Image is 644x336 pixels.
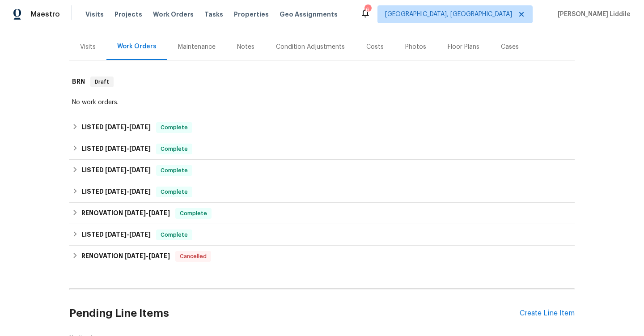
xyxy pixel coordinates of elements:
span: [GEOGRAPHIC_DATA], [GEOGRAPHIC_DATA] [385,10,512,19]
span: - [105,188,151,195]
span: [DATE] [129,188,151,195]
span: [DATE] [148,210,170,216]
span: Complete [157,230,191,239]
div: LISTED [DATE]-[DATE]Complete [69,224,575,246]
span: [DATE] [105,145,127,152]
span: - [105,167,151,173]
div: Work Orders [117,42,157,51]
span: Visits [85,10,104,19]
h6: LISTED [81,144,151,154]
span: [DATE] [105,188,127,195]
h6: LISTED [81,122,151,133]
span: Tasks [204,11,223,17]
span: Properties [234,10,269,19]
span: - [124,253,170,259]
span: Projects [114,10,142,19]
h6: LISTED [81,230,151,240]
h6: BRN [72,77,85,87]
span: Cancelled [176,252,210,261]
span: [DATE] [105,124,127,130]
h6: LISTED [81,187,151,197]
div: Visits [80,43,96,51]
h6: RENOVATION [81,251,170,262]
div: LISTED [DATE]-[DATE]Complete [69,138,575,160]
span: [DATE] [129,167,151,173]
span: - [124,210,170,216]
div: Notes [237,43,254,51]
div: RENOVATION [DATE]-[DATE]Cancelled [69,246,575,267]
div: Maintenance [178,43,216,51]
span: [DATE] [105,231,127,238]
span: [DATE] [148,253,170,259]
div: Floor Plans [448,43,479,51]
span: Complete [157,145,191,153]
div: 6 [364,5,371,14]
div: BRN Draft [69,68,575,96]
span: - [105,145,151,152]
span: [PERSON_NAME] Liddile [554,10,631,19]
span: [DATE] [129,231,151,238]
div: Costs [366,43,384,51]
h6: LISTED [81,165,151,176]
span: Draft [91,77,113,86]
span: Complete [157,166,191,175]
span: - [105,124,151,130]
span: [DATE] [105,167,127,173]
div: Photos [405,43,426,51]
span: [DATE] [124,253,146,259]
h6: RENOVATION [81,208,170,219]
div: LISTED [DATE]-[DATE]Complete [69,181,575,203]
span: Complete [157,123,191,132]
h2: Pending Line Items [69,293,520,334]
span: [DATE] [129,145,151,152]
span: [DATE] [129,124,151,130]
div: Cases [501,43,519,51]
div: LISTED [DATE]-[DATE]Complete [69,160,575,181]
span: Complete [157,187,191,196]
div: Create Line Item [520,309,575,318]
div: RENOVATION [DATE]-[DATE]Complete [69,203,575,224]
div: LISTED [DATE]-[DATE]Complete [69,117,575,138]
span: Complete [176,209,211,218]
span: Work Orders [153,10,194,19]
span: Geo Assignments [280,10,338,19]
span: [DATE] [124,210,146,216]
div: Condition Adjustments [276,43,345,51]
span: - [105,231,151,238]
span: Maestro [30,10,60,19]
div: No work orders. [72,98,572,107]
